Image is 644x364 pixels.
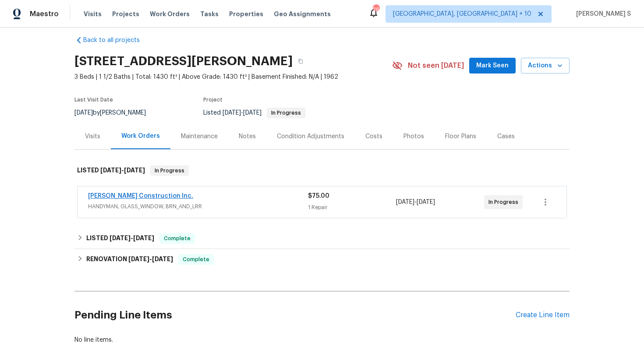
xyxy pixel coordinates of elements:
[88,193,193,199] a: [PERSON_NAME] Construction Inc.
[277,132,344,141] div: Condition Adjustments
[497,132,515,141] div: Cases
[110,235,154,241] span: -
[203,110,305,116] span: Listed
[74,336,570,344] div: No line items.
[573,10,631,18] span: [PERSON_NAME] S
[74,249,570,270] div: RENOVATION [DATE]-[DATE]Complete
[74,57,293,66] h2: [STREET_ADDRESS][PERSON_NAME]
[128,256,149,262] span: [DATE]
[528,60,563,71] span: Actions
[365,132,382,141] div: Costs
[417,199,435,205] span: [DATE]
[408,61,464,70] span: Not seen [DATE]
[396,198,435,206] span: -
[308,193,329,199] span: $75.00
[274,10,331,18] span: Geo Assignments
[373,5,379,14] div: 263
[84,10,102,18] span: Visits
[268,110,304,115] span: In Progress
[74,36,159,45] a: Back to all projects
[223,110,262,116] span: -
[86,254,173,265] h6: RENOVATION
[100,167,121,173] span: [DATE]
[229,10,263,18] span: Properties
[74,73,392,81] span: 3 Beds | 1 1/2 Baths | Total: 1430 ft² | Above Grade: 1430 ft² | Basement Finished: N/A | 1962
[74,228,570,249] div: LISTED [DATE]-[DATE]Complete
[124,167,145,173] span: [DATE]
[308,203,396,212] div: 1 Repair
[112,10,139,18] span: Projects
[152,256,173,262] span: [DATE]
[223,110,241,116] span: [DATE]
[100,167,145,173] span: -
[88,202,308,211] span: HANDYMAN, GLASS_WINDOW, BRN_AND_LRR
[293,53,308,69] button: Copy Address
[74,110,93,116] span: [DATE]
[30,10,59,18] span: Maestro
[243,110,262,116] span: [DATE]
[74,157,570,185] div: LISTED [DATE]-[DATE]In Progress
[74,97,113,102] span: Last Visit Date
[521,58,570,74] button: Actions
[396,199,414,205] span: [DATE]
[74,108,156,118] div: by [PERSON_NAME]
[516,311,570,319] div: Create Line Item
[74,295,516,336] h2: Pending Line Items
[403,132,424,141] div: Photos
[445,132,476,141] div: Floor Plans
[150,10,190,18] span: Work Orders
[133,235,154,241] span: [DATE]
[393,10,531,18] span: [GEOGRAPHIC_DATA], [GEOGRAPHIC_DATA] + 10
[488,198,522,206] span: In Progress
[110,235,131,241] span: [DATE]
[179,255,213,264] span: Complete
[469,58,516,74] button: Mark Seen
[160,234,194,243] span: Complete
[203,97,223,102] span: Project
[151,166,188,175] span: In Progress
[181,132,218,141] div: Maintenance
[239,132,256,141] div: Notes
[476,60,509,71] span: Mark Seen
[200,11,219,17] span: Tasks
[77,165,145,176] h6: LISTED
[85,132,100,141] div: Visits
[128,256,173,262] span: -
[121,132,160,140] div: Work Orders
[86,233,154,244] h6: LISTED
